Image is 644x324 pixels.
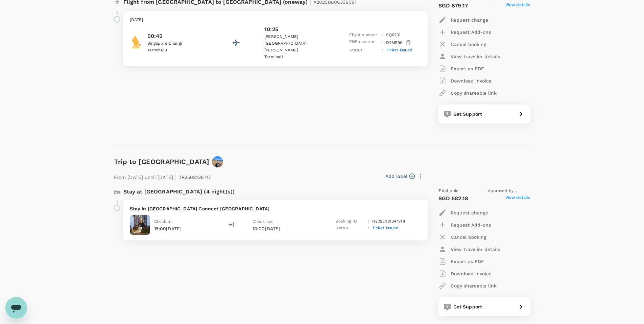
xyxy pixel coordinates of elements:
[386,32,401,39] p: SQ 0231
[368,225,369,232] p: :
[453,111,482,117] span: Get Support
[451,222,491,228] p: Request Add-ons
[372,226,399,230] span: Ticket issued
[175,172,177,182] span: |
[438,14,488,26] button: Request change
[147,40,208,47] p: Singapore Changi
[130,35,143,49] img: Singapore Airlines
[130,17,421,23] p: [DATE]
[385,173,415,180] button: Add label
[451,270,492,277] p: Download invoice
[488,188,530,194] span: Approved by
[349,47,379,54] p: Status
[349,39,379,47] p: PNR number
[438,50,500,63] button: View traveller details
[264,54,325,61] p: Terminal 1
[114,170,211,182] p: From [DATE] until [DATE] TR2508136717
[438,194,469,203] p: SGD 582.18
[114,156,210,167] h6: Trip to [GEOGRAPHIC_DATA]
[253,219,273,224] span: Check out
[382,32,383,39] p: :
[451,209,488,216] p: Request change
[382,47,383,54] p: :
[438,219,491,231] button: Request Add-ons
[368,218,369,225] p: :
[451,246,500,253] p: View traveller details
[438,2,468,10] p: SGD 879.17
[123,188,235,196] p: Stay at [GEOGRAPHIC_DATA] (4 night(s))
[147,32,208,40] p: 00:45
[212,156,223,167] img: avatar-6405acff242b0.jpeg
[438,255,484,268] button: Export as PDF
[335,225,365,232] p: Status
[438,26,491,38] button: Request Add-ons
[253,225,317,232] p: 10:00[DATE]
[505,2,530,10] span: View details
[451,41,486,48] p: Cancel booking
[372,218,405,225] p: H2025081347818
[438,280,497,292] button: Copy shareable link
[438,207,488,219] button: Request change
[335,218,365,225] p: Booking ID
[438,38,486,50] button: Cancel booking
[438,87,497,99] button: Copy shareable link
[386,48,413,52] span: Ticket issued
[154,225,182,232] p: 15:00[DATE]
[349,32,379,39] p: Flight number
[438,75,492,87] button: Download invoice
[451,53,500,60] p: View traveller details
[451,17,488,23] p: Request change
[438,188,459,194] span: Total paid
[264,33,325,54] p: [PERSON_NAME][GEOGRAPHIC_DATA][PERSON_NAME]
[453,304,482,309] span: Get Support
[505,194,530,203] span: View details
[438,63,484,75] button: Export as PDF
[451,77,492,84] p: Download invoice
[386,39,412,47] p: D4MR9S
[438,243,500,255] button: View traveller details
[130,215,150,235] img: Citadines Connect Syd Airport
[451,90,497,96] p: Copy shareable link
[451,258,484,265] p: Export as PDF
[130,205,421,212] p: Stay in [GEOGRAPHIC_DATA] Connect [GEOGRAPHIC_DATA]
[5,297,27,319] iframe: Button to launch messaging window
[451,65,484,72] p: Export as PDF
[451,29,491,36] p: Request Add-ons
[382,39,383,47] p: :
[147,47,208,54] p: Terminal 3
[438,268,492,280] button: Download invoice
[451,234,486,240] p: Cancel booking
[438,231,486,243] button: Cancel booking
[154,219,171,224] span: Check in
[264,25,278,33] p: 10:25
[451,282,497,289] p: Copy shareable link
